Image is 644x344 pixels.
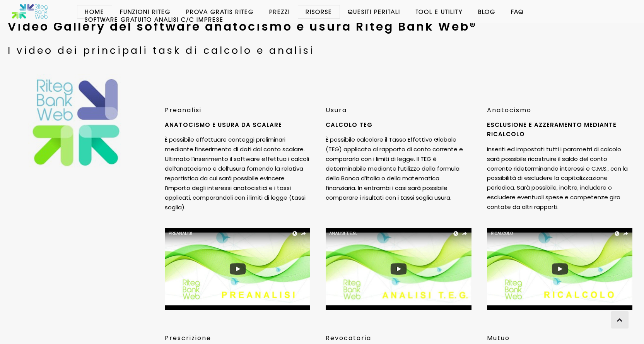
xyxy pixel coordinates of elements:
[503,8,531,15] a: Faq
[28,74,125,171] img: La video gallery di Riteg Bank, il software anatocismo e usura per la verifica del calcolo
[165,228,310,310] img: Riteg Bank Web, Preanalisi software conto corrente
[487,105,632,115] h4: Anatocismo
[487,145,632,212] p: Inseriti ed impostati tutti i parametri di calcolo sarà possibile ricostruire il saldo del conto ...
[12,4,48,19] img: Software anatocismo e usura bancaria
[112,8,178,15] a: Funzioni Riteg
[8,43,629,59] h3: I video dei principali task di calcolo e analisi
[261,8,298,15] a: Prezzi
[77,8,112,15] a: Home
[326,228,471,310] img: Riteg Bank Web, software usura. riscontro mediante il calcolo del TEG
[326,333,471,343] h4: Revocatoria
[408,8,470,15] a: Tool e Utility
[340,8,408,15] a: Quesiti Peritali
[178,8,261,15] a: Prova Gratis Riteg
[470,8,503,15] a: Blog
[165,333,310,343] h4: Prescrizione
[165,135,310,212] p: È possibile effettuare conteggi preliminari mediante l’inserimento di dati dal conto scalare. Ult...
[487,228,632,310] img: Riteg Bank Web, software anatocismo, esclusione tramite il ricalcolo del conto corrente
[326,120,471,130] h5: Calcolo TEG
[8,16,629,37] h2: Video Gallery del software anatocismo e usura Riteg Bank Web®
[165,105,310,115] h4: Preanalisi
[298,8,340,15] a: Risorse
[77,15,231,23] a: Software GRATUITO analisi c/c imprese
[326,135,471,203] p: È possibile calcolare il Tasso Effettivo Globale (TEG) applicato al rapporto di conto corrente e ...
[326,105,471,115] h4: Usura
[487,333,632,343] h4: Mutuo
[165,120,310,130] h5: Anatocismo e usura da scalare
[487,120,632,139] h5: Esclusione e azzeramento mediante ricalcolo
